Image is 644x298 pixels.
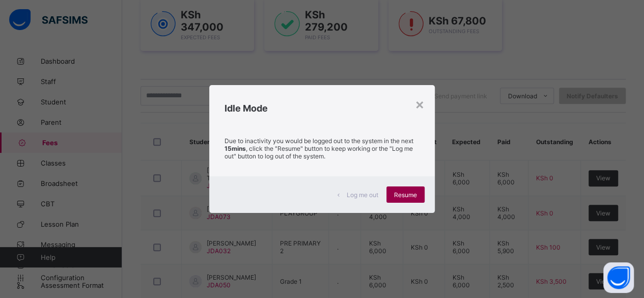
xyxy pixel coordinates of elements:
strong: 15mins [225,145,246,152]
span: Log me out [347,191,378,199]
button: Open asap [603,262,634,293]
p: Due to inactivity you would be logged out to the system in the next , click the "Resume" button t... [225,137,419,160]
div: × [415,95,425,113]
span: Resume [394,191,417,199]
h2: Idle Mode [225,103,419,114]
